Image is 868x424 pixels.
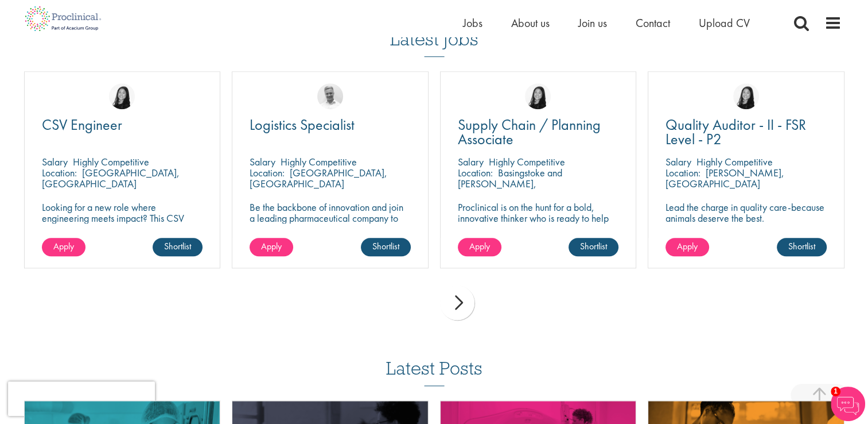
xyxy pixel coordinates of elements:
p: Highly Competitive [489,155,565,168]
span: Logistics Specialist [250,115,355,134]
a: Contact [636,16,670,30]
p: [PERSON_NAME], [GEOGRAPHIC_DATA] [665,166,784,190]
a: Apply [458,238,501,256]
span: Location: [458,166,493,179]
p: Be the backbone of innovation and join a leading pharmaceutical company to help keep life-changin... [250,202,411,245]
a: Shortlist [361,238,411,256]
a: Shortlist [777,238,827,256]
span: Location: [42,166,77,179]
div: next [440,286,474,320]
a: Supply Chain / Planning Associate [458,118,619,147]
a: Apply [42,238,85,256]
span: Supply Chain / Planning Associate [458,115,601,149]
span: 1 [831,387,840,396]
p: Highly Competitive [73,155,149,168]
a: Shortlist [569,238,618,256]
img: Numhom Sudsok [109,83,135,109]
p: Looking for a new role where engineering meets impact? This CSV Engineer role is calling your name! [42,202,203,234]
span: CSV Engineer [42,115,122,134]
a: Shortlist [153,238,203,256]
span: Apply [261,240,282,252]
span: Apply [677,240,698,252]
span: Location: [665,166,700,179]
span: Salary [250,155,275,168]
img: Chatbot [831,387,865,421]
img: Numhom Sudsok [733,83,759,109]
span: Location: [250,166,285,179]
a: About us [511,16,550,30]
p: Highly Competitive [281,155,357,168]
a: Jobs [463,16,482,30]
p: Lead the charge in quality care-because animals deserve the best. [665,202,827,223]
p: Highly Competitive [696,155,773,168]
span: Salary [42,155,68,168]
span: Quality Auditor - II - FSR Level - P2 [665,115,806,149]
img: Numhom Sudsok [525,83,551,109]
a: Apply [665,238,709,256]
span: Apply [469,240,490,252]
img: Joshua Bye [317,83,343,109]
a: Apply [250,238,293,256]
p: Basingstoke and [PERSON_NAME], [GEOGRAPHIC_DATA] [458,166,562,201]
span: Apply [53,240,74,252]
a: Upload CV [699,16,750,30]
p: Proclinical is on the hunt for a bold, innovative thinker who is ready to help push the boundarie... [458,202,619,245]
p: [GEOGRAPHIC_DATA], [GEOGRAPHIC_DATA] [42,166,180,190]
iframe: reCAPTCHA [8,381,155,416]
a: Join us [578,16,607,30]
p: [GEOGRAPHIC_DATA], [GEOGRAPHIC_DATA] [250,166,387,190]
span: Salary [458,155,484,168]
h3: Latest Posts [386,359,482,386]
a: CSV Engineer [42,118,203,132]
span: Salary [665,155,691,168]
a: Quality Auditor - II - FSR Level - P2 [665,118,827,147]
a: Logistics Specialist [250,118,411,132]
